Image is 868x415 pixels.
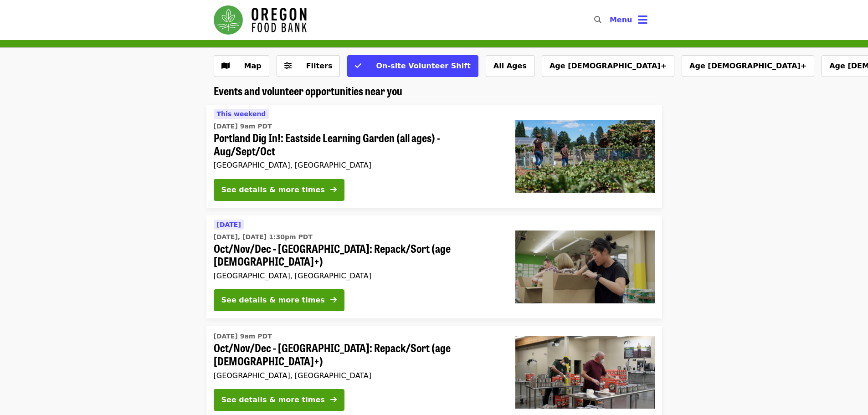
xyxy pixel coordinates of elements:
img: Oregon Food Bank - Home [214,5,307,35]
img: Oct/Nov/Dec - Portland: Repack/Sort (age 8+) organized by Oregon Food Bank [515,231,655,303]
i: map icon [221,61,230,70]
div: See details & more times [221,295,325,306]
input: Search [607,9,614,31]
div: [GEOGRAPHIC_DATA], [GEOGRAPHIC_DATA] [214,371,501,380]
span: Events and volunteer opportunities near you [214,82,402,98]
span: On-site Volunteer Shift [376,61,470,70]
img: Portland Dig In!: Eastside Learning Garden (all ages) - Aug/Sept/Oct organized by Oregon Food Bank [515,120,655,193]
a: See details for "Portland Dig In!: Eastside Learning Garden (all ages) - Aug/Sept/Oct" [206,105,662,208]
span: Filters [306,61,333,70]
div: See details & more times [221,395,325,405]
button: See details & more times [214,389,344,411]
button: See details & more times [214,179,344,201]
i: arrow-right icon [330,395,337,404]
i: search icon [594,15,601,24]
time: [DATE] 9am PDT [214,332,272,341]
div: [GEOGRAPHIC_DATA], [GEOGRAPHIC_DATA] [214,272,501,280]
button: On-site Volunteer Shift [347,55,478,77]
button: Toggle account menu [602,9,655,31]
i: arrow-right icon [330,296,337,304]
span: Portland Dig In!: Eastside Learning Garden (all ages) - Aug/Sept/Oct [214,131,501,158]
time: [DATE] 9am PDT [214,122,272,131]
time: [DATE], [DATE] 1:30pm PDT [214,232,313,242]
span: Oct/Nov/Dec - [GEOGRAPHIC_DATA]: Repack/Sort (age [DEMOGRAPHIC_DATA]+) [214,341,501,368]
i: sliders-h icon [284,61,292,70]
i: bars icon [638,13,647,26]
i: check icon [355,61,361,70]
i: arrow-right icon [330,185,337,194]
span: This weekend [217,110,266,118]
a: See details for "Oct/Nov/Dec - Portland: Repack/Sort (age 8+)" [206,215,662,319]
span: Map [244,61,262,70]
span: Oct/Nov/Dec - [GEOGRAPHIC_DATA]: Repack/Sort (age [DEMOGRAPHIC_DATA]+) [214,242,501,268]
span: Menu [610,15,632,24]
button: Age [DEMOGRAPHIC_DATA]+ [542,55,674,77]
button: All Ages [486,55,534,77]
span: [DATE] [217,221,241,228]
img: Oct/Nov/Dec - Portland: Repack/Sort (age 16+) organized by Oregon Food Bank [515,336,655,409]
div: [GEOGRAPHIC_DATA], [GEOGRAPHIC_DATA] [214,161,501,169]
div: See details & more times [221,184,325,195]
button: Show map view [214,55,269,77]
button: Filters (0 selected) [277,55,340,77]
button: Age [DEMOGRAPHIC_DATA]+ [682,55,814,77]
button: See details & more times [214,289,344,311]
